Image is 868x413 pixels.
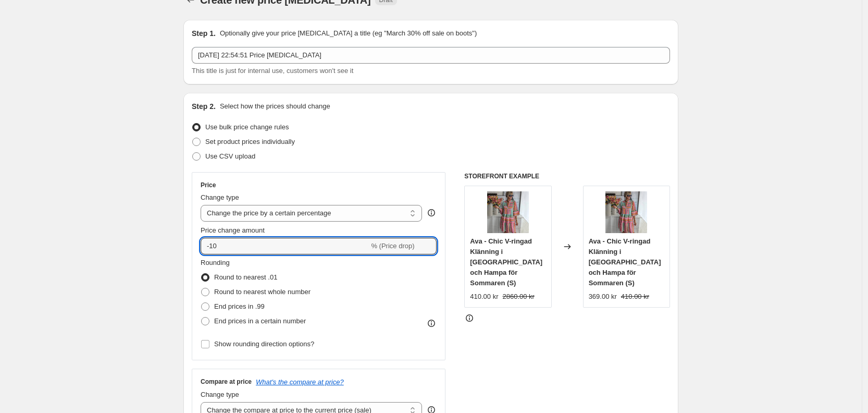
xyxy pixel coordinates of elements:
[214,288,311,296] span: Round to nearest whole number
[205,152,255,160] span: Use CSV upload
[192,28,216,39] h2: Step 1.
[201,226,265,234] span: Price change amount
[589,237,661,287] span: Ava - Chic V-ringad Klänning i [GEOGRAPHIC_DATA] och Hampa för Sommaren (S)
[214,340,314,348] span: Show rounding direction options?
[214,273,277,281] span: Round to nearest .01
[487,191,529,233] img: Saa21e8690d5c4b0d9cdae9eebd20cad90_1800x1800_8b39b59d-3eae-4066-a6d4-57b628510adb_80x.jpg
[256,378,344,386] button: What's the compare at price?
[470,237,542,287] span: Ava - Chic V-ringad Klänning i [GEOGRAPHIC_DATA] och Hampa för Sommaren (S)
[621,291,649,302] strike: 410.00 kr
[220,28,477,39] p: Optionally give your price [MEDICAL_DATA] a title (eg "March 30% off sale on boots")
[214,302,265,310] span: End prices in .99
[605,191,647,233] img: Saa21e8690d5c4b0d9cdae9eebd20cad90_1800x1800_8b39b59d-3eae-4066-a6d4-57b628510adb_80x.jpg
[192,101,216,112] h2: Step 2.
[502,291,534,302] strike: 2860.00 kr
[371,242,414,250] span: % (Price drop)
[426,208,437,218] div: help
[214,317,306,325] span: End prices in a certain number
[201,238,369,254] input: -15
[201,391,239,398] span: Change type
[589,291,617,302] div: 369.00 kr
[201,181,216,189] h3: Price
[201,378,252,386] h3: Compare at price
[220,101,330,112] p: Select how the prices should change
[201,193,239,201] span: Change type
[205,138,295,145] span: Set product prices individually
[192,67,353,75] span: This title is just for internal use, customers won't see it
[464,172,670,180] h6: STOREFRONT EXAMPLE
[205,123,289,131] span: Use bulk price change rules
[192,47,670,64] input: 30% off holiday sale
[201,259,230,266] span: Rounding
[470,291,498,302] div: 410.00 kr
